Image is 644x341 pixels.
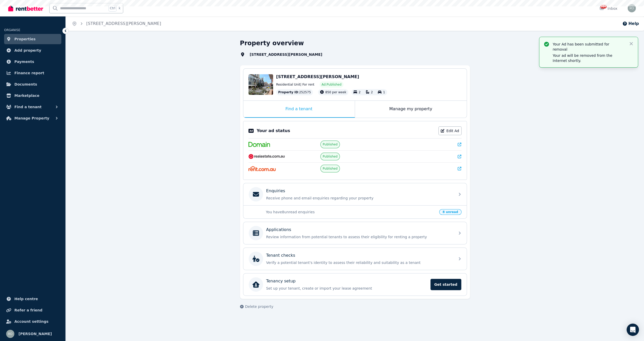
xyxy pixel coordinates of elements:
a: ApplicationsReview information from potential tenants to assess their eligibility for renting a p... [243,222,467,244]
span: 1 [383,90,385,94]
p: Verify a potential tenant's identity to assess their reliability and suitability as a tenant [266,260,452,265]
p: Set up your tenant, create or import your lease agreement [266,286,427,291]
a: Documents [4,79,61,89]
img: Roy [6,330,14,338]
span: Add property [14,47,41,53]
span: [PERSON_NAME] [18,331,52,337]
span: k [119,6,120,10]
span: 2 [371,90,373,94]
a: Finance report [4,68,61,78]
span: Payments [14,59,34,65]
span: Published [323,154,338,159]
a: Edit Ad [438,126,462,135]
nav: Breadcrumb [66,16,167,31]
a: Tenant checksVerify a potential tenant's identity to assess their reliability and suitability as ... [243,248,467,270]
img: RealEstate.com.au [248,154,285,159]
button: Delete property [240,304,273,309]
button: Find a tenant [4,102,61,112]
span: 984 [600,5,607,8]
a: Marketplace [4,90,61,101]
span: 8 unread [439,209,461,215]
p: Tenant checks [266,252,295,259]
p: Review information from potential tenants to assess their eligibility for renting a property [266,234,452,239]
a: Help centre [4,294,61,304]
span: Residential Unit | For rent [276,82,314,87]
div: Find a tenant [243,101,355,118]
span: Find a tenant [14,104,42,110]
span: [STREET_ADDRESS][PERSON_NAME] [247,52,332,57]
img: Domain.com.au [248,142,270,147]
span: Help centre [14,296,38,302]
span: Published [323,142,338,146]
div: Manage my property [355,101,467,118]
a: [STREET_ADDRESS][PERSON_NAME] [86,21,161,26]
button: Help [622,21,639,27]
span: Ctrl [109,5,117,12]
span: Finance report [14,70,44,76]
p: Enquiries [266,188,285,194]
span: Marketplace [14,93,39,99]
a: Refer a friend [4,305,61,315]
a: Tenancy setupSet up your tenant, create or import your lease agreementGet started [243,273,467,296]
span: Refer a friend [14,307,42,313]
p: Applications [266,227,291,233]
p: Receive phone and email enquiries regarding your property [266,196,452,201]
a: EnquiriesReceive phone and email enquiries regarding your property [243,183,467,205]
img: Roy [628,4,636,12]
div: Open Intercom Messenger [627,324,639,336]
span: Get started [430,279,461,290]
span: Manage Property [14,115,49,121]
span: 2 [359,90,361,94]
span: ORGANISE [4,28,20,32]
span: Ad: Published [322,82,341,87]
p: Tenancy setup [266,278,296,284]
span: [STREET_ADDRESS][PERSON_NAME] [276,74,359,79]
span: Property ID [278,90,298,94]
a: Payments [4,57,61,67]
img: Rent.com.au [248,166,276,171]
a: Properties [4,34,61,44]
h1: Property overview [240,39,304,47]
a: Account settings [4,316,61,327]
p: Your ad will be removed from the Internet shortly. [553,53,624,63]
div: : 252575 [276,89,313,95]
span: Documents [14,81,37,87]
span: Delete property [245,304,273,309]
button: Manage Property [4,113,61,123]
p: Your Ad has been submitted for removal [553,42,624,52]
span: Account settings [14,318,49,325]
p: Your ad status [257,128,290,134]
img: RentBetter [8,4,43,12]
span: Published [323,167,338,171]
a: Add property [4,45,61,56]
p: You have 8 unread enquiries [266,209,436,215]
span: Properties [14,36,36,42]
span: 850 per week [325,90,346,94]
div: Inbox [599,6,617,11]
